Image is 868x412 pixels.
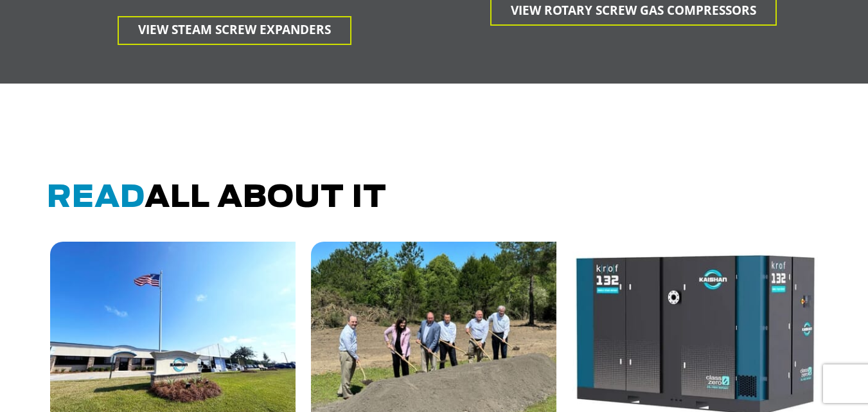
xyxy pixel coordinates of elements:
[47,180,826,216] h2: all about it
[118,16,351,45] a: View Steam Screw Expanders
[511,2,756,19] span: View Rotary Screw gas Compressors
[47,183,145,213] span: Read
[138,21,331,38] span: View Steam Screw Expanders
